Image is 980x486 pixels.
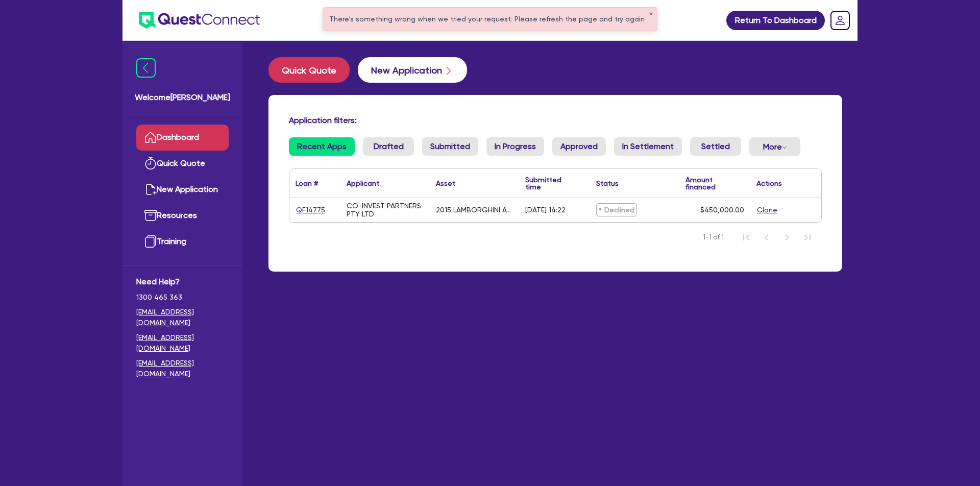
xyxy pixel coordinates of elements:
[296,204,326,216] a: QF14775
[144,157,157,169] img: quick-quote
[136,203,229,229] a: Resources
[136,151,229,177] a: Quick Quote
[363,137,414,156] a: Drafted
[139,12,260,29] img: quest-connect-logo-blue
[136,58,156,78] img: icon-menu-close
[486,137,544,156] a: In Progress
[323,8,657,31] div: There's something wrong when we tried your request. Please refresh the page and try again
[436,180,455,187] div: Asset
[685,176,744,190] div: Amount financed
[797,227,818,248] button: Last Page
[649,12,653,17] button: ✕
[136,307,229,328] a: [EMAIL_ADDRESS][DOMAIN_NAME]
[136,358,229,379] a: [EMAIL_ADDRESS][DOMAIN_NAME]
[827,7,853,34] a: Dropdown toggle
[596,203,637,216] span: Declined
[700,206,744,214] span: $450,000.00
[736,227,756,248] button: First Page
[144,183,157,196] img: new-application
[525,206,566,214] div: [DATE] 14:22
[525,176,575,190] div: Submitted time
[690,137,741,156] a: Settled
[756,204,778,216] button: Clone
[614,137,682,156] a: In Settlement
[777,227,797,248] button: Next Page
[136,177,229,203] a: New Application
[347,180,379,187] div: Applicant
[289,137,355,156] a: Recent Apps
[268,57,350,83] button: Quick Quote
[296,180,318,187] div: Loan #
[289,115,822,125] h4: Application filters:
[268,57,358,83] a: Quick Quote
[144,209,157,222] img: resources
[136,125,229,151] a: Dashboard
[136,229,229,255] a: Training
[144,235,157,248] img: training
[703,232,724,242] span: 1-1 of 1
[749,137,800,156] button: Dropdown toggle
[756,180,782,187] div: Actions
[347,202,424,218] div: CO-INVEST PARTNERS PTY LTD
[135,91,230,104] span: Welcome [PERSON_NAME]
[756,227,777,248] button: Previous Page
[552,137,606,156] a: Approved
[136,276,229,288] span: Need Help?
[136,332,229,354] a: [EMAIL_ADDRESS][DOMAIN_NAME]
[596,180,619,187] div: Status
[358,57,467,83] button: New Application
[436,206,513,214] div: 2015 LAMBORGHINI AVENTADOR
[422,137,478,156] a: Submitted
[726,11,825,30] a: Return To Dashboard
[136,292,229,303] span: 1300 465 363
